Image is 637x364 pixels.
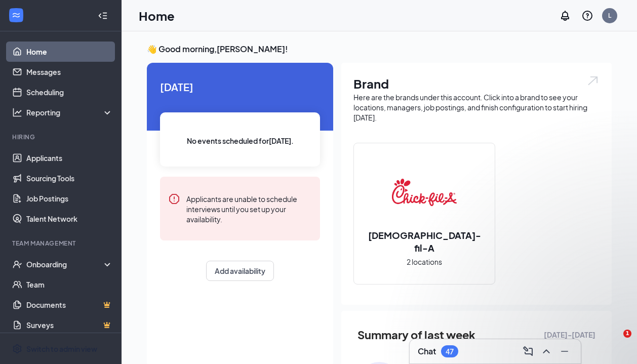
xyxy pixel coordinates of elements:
[12,259,22,269] svg: UserCheck
[11,10,21,20] svg: WorkstreamLogo
[520,343,536,359] button: ComposeMessage
[12,133,111,141] div: Hiring
[559,345,571,357] svg: Minimize
[12,239,111,248] div: Team Management
[556,343,573,359] button: Minimize
[12,344,22,354] svg: Settings
[392,160,457,225] img: Chick-fil-A
[186,193,312,224] div: Applicants are unable to schedule interviews until you set up your availability.
[26,148,113,168] a: Applicants
[139,7,175,24] h1: Home
[586,75,600,87] img: open.6027fd2a22e1237b5b06.svg
[12,107,22,117] svg: Analysis
[538,343,554,359] button: ChevronUp
[187,135,294,146] span: No events scheduled for [DATE] .
[26,42,113,62] a: Home
[522,345,534,357] svg: ComposeMessage
[26,295,113,315] a: DocumentsCrown
[353,92,600,123] div: Here are the brands under this account. Click into a brand to see your locations, managers, job p...
[26,315,113,335] a: SurveysCrown
[26,209,113,229] a: Talent Network
[98,11,108,21] svg: Collapse
[418,346,436,357] h3: Chat
[160,79,320,95] span: [DATE]
[354,229,495,254] h2: [DEMOGRAPHIC_DATA]-fil-A
[26,62,113,82] a: Messages
[446,347,454,356] div: 47
[26,82,113,102] a: Scheduling
[26,188,113,209] a: Job Postings
[581,10,593,22] svg: QuestionInfo
[168,193,180,205] svg: Error
[147,44,612,55] h3: 👋 Good morning, [PERSON_NAME] !
[540,345,552,357] svg: ChevronUp
[559,10,571,22] svg: Notifications
[26,259,104,269] div: Onboarding
[603,330,627,354] iframe: Intercom live chat
[353,75,600,92] h1: Brand
[26,344,97,354] div: Switch to admin view
[26,274,113,295] a: Team
[608,11,611,20] div: L
[206,261,274,281] button: Add availability
[26,107,113,117] div: Reporting
[407,256,442,267] span: 2 locations
[357,326,475,344] span: Summary of last week
[623,330,631,338] span: 1
[26,168,113,188] a: Sourcing Tools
